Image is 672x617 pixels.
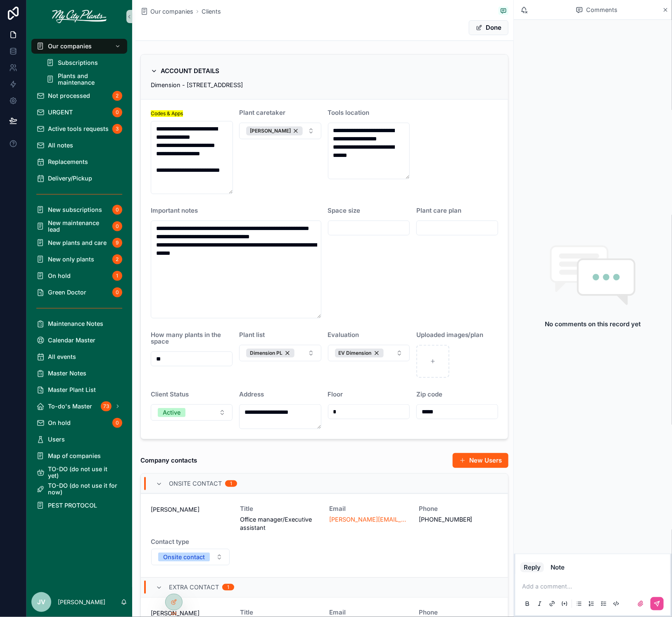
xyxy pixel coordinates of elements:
span: Users [48,436,65,443]
a: Green Doctor0 [31,285,127,300]
a: Master Plant List [31,382,127,397]
span: [PERSON_NAME] [151,505,230,514]
button: Select Button [328,345,410,361]
span: Our companies [48,43,92,50]
button: Unselect 27 [246,349,294,358]
span: To-do's Master [48,403,92,410]
a: On hold1 [31,268,127,283]
div: 0 [112,107,122,117]
div: 2 [112,254,122,264]
div: 9 [112,238,122,248]
span: Not processed [48,93,90,99]
a: [PERSON_NAME]TitleOffice manager/Executive assistantEmail[PERSON_NAME][EMAIL_ADDRESS][DOMAIN_NAME... [141,494,508,577]
div: scrollable content [26,33,132,524]
button: Select Button [151,549,230,565]
p: [PERSON_NAME] [58,598,105,606]
span: Extra contact [169,583,219,591]
div: 2 [112,91,122,101]
span: How many plants in the space [151,331,221,345]
a: [PERSON_NAME][EMAIL_ADDRESS][DOMAIN_NAME] [330,515,409,524]
span: EV Dimension [339,350,372,356]
span: Map of companies [48,453,101,459]
a: All events [31,349,127,364]
span: Office manager/Executive assistant [240,515,319,532]
span: Onsite contact [169,479,222,488]
a: URGENT0 [31,105,127,120]
span: [PHONE_NUMBER] [419,515,498,524]
a: Clients [202,7,221,16]
span: Zip code [416,390,442,398]
span: All events [48,354,76,360]
span: Plant list [239,331,265,339]
span: Phone [419,609,498,616]
span: Email [330,505,409,512]
div: 1 [227,584,229,591]
span: On hold [48,420,71,426]
span: Dimension PL [250,350,283,356]
button: Done [469,20,508,35]
a: Not processed2 [31,88,127,103]
a: Our companies [140,7,193,16]
a: New plants and care9 [31,235,127,250]
a: Plants and maintenance [41,72,127,87]
span: [PERSON_NAME] [250,128,291,134]
div: 73 [101,401,112,411]
span: Title [240,609,319,616]
div: 1 [230,480,232,487]
span: Space size [328,206,361,214]
a: On hold0 [31,415,127,430]
div: 1 [112,271,122,281]
span: Title [240,505,319,512]
a: Our companies [31,39,127,54]
span: Green Doctor [48,289,86,296]
span: TO-DO (do not use it for now) [48,482,119,496]
span: URGENT [48,109,73,116]
h2: ACCOUNT DETAILS [161,64,219,78]
div: 0 [112,287,122,297]
span: TO-DO (do not use it yet) [48,466,119,479]
a: TO-DO (do not use it yet) [31,465,127,480]
a: To-do's Master73 [31,399,127,414]
span: Our companies [150,7,193,16]
a: All notes [31,138,127,153]
a: Replacements [31,154,127,169]
span: New maintenance lead [48,220,109,233]
span: Replacements [48,159,88,165]
span: Plant caretaker [239,109,285,116]
div: 0 [112,418,122,428]
div: 0 [112,221,122,231]
div: Active [163,408,180,417]
mark: Codes & Apps [151,110,183,117]
a: TO-DO (do not use it for now) [31,482,127,496]
span: Important notes [151,206,198,214]
span: All notes [48,142,73,149]
span: Evaluation [328,331,359,339]
span: Phone [419,505,498,512]
div: Note [551,564,565,571]
span: New subscriptions [48,206,102,213]
span: New plants and care [48,240,107,246]
div: Onsite contact [163,553,205,562]
span: On hold [48,273,71,279]
div: 3 [112,124,122,134]
a: New Users [453,453,508,468]
span: Master Plant List [48,387,96,393]
span: Active tools requests [48,126,109,132]
span: Plants and maintenance [58,73,119,86]
span: JV [37,597,45,607]
span: Calendar Master [48,337,95,344]
span: PEST PROTOCOL [48,502,97,509]
a: Delivery/Pickup [31,171,127,186]
button: Select Button [239,123,321,139]
button: Unselect 24 [335,349,384,358]
span: Comments [587,5,618,15]
span: Subscriptions [58,59,98,66]
span: New only plants [48,256,94,263]
span: Dimension - [STREET_ADDRESS] [151,81,243,88]
a: PEST PROTOCOL [31,498,127,513]
button: Select Button [151,404,233,421]
a: New only plants2 [31,252,127,267]
span: Email [330,609,409,616]
a: Maintenance Notes [31,316,127,331]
